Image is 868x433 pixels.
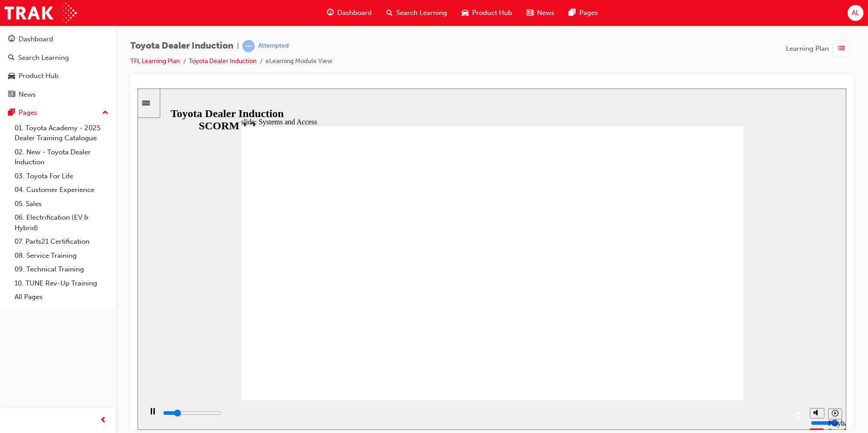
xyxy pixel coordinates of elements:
span: car-icon [462,7,469,19]
button: Replay (Ctrl+Alt+R) [654,320,668,334]
span: up-icon [102,107,108,119]
a: 04. Customer Experience [11,183,112,197]
a: News [4,86,112,103]
a: 09. Technical Training [11,262,112,276]
a: news-iconNews [519,4,562,22]
div: Dashboard [19,34,53,44]
span: Pages [579,8,598,18]
a: TFL Learning Plan [130,57,180,65]
input: volume [673,331,732,338]
span: guage-icon [327,7,334,19]
span: car-icon [8,72,15,80]
button: Pages [4,104,112,121]
div: playback controls [5,312,668,341]
span: pages-icon [569,7,576,19]
a: 03. Toyota For Life [11,169,112,183]
span: news-icon [527,7,533,19]
a: Toyota Dealer Induction [189,57,256,65]
a: 02. New - Toyota Dealer Induction [11,145,112,169]
span: News [537,8,554,18]
span: Product Hub [472,8,512,18]
a: guage-iconDashboard [320,4,379,22]
div: Attempted [258,42,289,50]
div: Search Learning [18,53,69,63]
button: DashboardSearch LearningProduct HubNews [4,29,112,104]
span: AL [852,8,859,18]
a: search-iconSearch Learning [379,4,454,22]
span: pages-icon [8,109,15,117]
a: 01. Toyota Academy - 2025 Dealer Training Catalogue [11,121,112,145]
span: Toyota Dealer Induction [130,41,233,51]
span: | [237,41,239,51]
div: Product Hub [19,71,59,81]
span: Learning Plan [786,44,829,54]
a: 05. Sales [11,197,112,211]
a: Search Learning [4,49,112,66]
button: Playback speed [690,320,705,331]
div: misc controls [668,312,704,341]
span: Search Learning [396,8,447,18]
span: news-icon [8,91,15,99]
span: Dashboard [337,8,372,18]
button: AL [848,5,863,21]
span: search-icon [8,54,15,62]
a: 07. Parts21 Certification [11,235,112,249]
a: 06. Electrification (EV & Hybrid) [11,211,112,235]
button: Mute (Ctrl+Alt+M) [672,320,687,330]
a: 10. TUNE Rev-Up Training [11,276,112,290]
span: search-icon [386,7,393,19]
input: slide progress [25,321,84,328]
li: eLearning Module View [266,56,332,67]
button: Pause (Ctrl+Alt+P) [5,319,20,335]
a: 08. Service Training [11,249,112,263]
img: Trak [5,3,77,23]
span: list-icon [838,43,845,54]
span: learningRecordVerb_ATTEMPT-icon [242,40,255,52]
a: All Pages [11,290,112,304]
button: Learning Plan [786,40,853,57]
a: Product Hub [4,68,112,84]
span: prev-icon [100,415,107,426]
a: pages-iconPages [562,4,605,22]
span: guage-icon [8,35,15,44]
a: Dashboard [4,31,112,48]
div: News [19,89,36,100]
div: Pages [19,108,37,118]
a: car-iconProduct Hub [454,4,519,22]
div: Playback Speed [690,331,704,347]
